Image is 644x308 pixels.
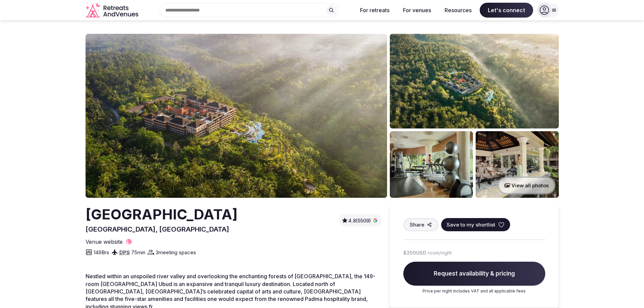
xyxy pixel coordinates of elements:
[390,131,473,198] img: Venue gallery photo
[86,34,387,198] img: Venue cover photo
[341,217,379,224] button: 4.8(5509)
[410,221,424,228] span: Share
[439,3,477,18] button: Resources
[86,225,229,233] span: [GEOGRAPHIC_DATA], [GEOGRAPHIC_DATA]
[403,288,545,294] p: Price per night includes VAT and all applicable fees
[498,176,555,194] button: View all photos
[403,250,426,256] span: $250 USD
[398,3,436,18] button: For venues
[447,221,495,228] span: Save to my shortlist
[355,3,395,18] button: For retreats
[428,250,452,256] span: room/night
[119,249,130,256] a: DPS
[441,218,510,231] button: Save to my shortlist
[86,3,140,18] a: Visit the homepage
[156,249,196,256] span: 3 meeting spaces
[348,217,371,224] span: 4.8 (5509)
[86,3,140,18] svg: Retreats and Venues company logo
[390,34,559,128] img: Venue gallery photo
[131,249,145,256] span: 75 min
[403,262,545,286] span: Request availability & pricing
[403,218,438,231] button: Share
[480,3,533,18] span: Let's connect
[476,131,559,198] img: Venue gallery photo
[86,205,238,224] h2: [GEOGRAPHIC_DATA]
[86,238,132,245] a: Venue website
[94,249,109,256] span: 149 Brs
[86,238,123,245] span: Venue website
